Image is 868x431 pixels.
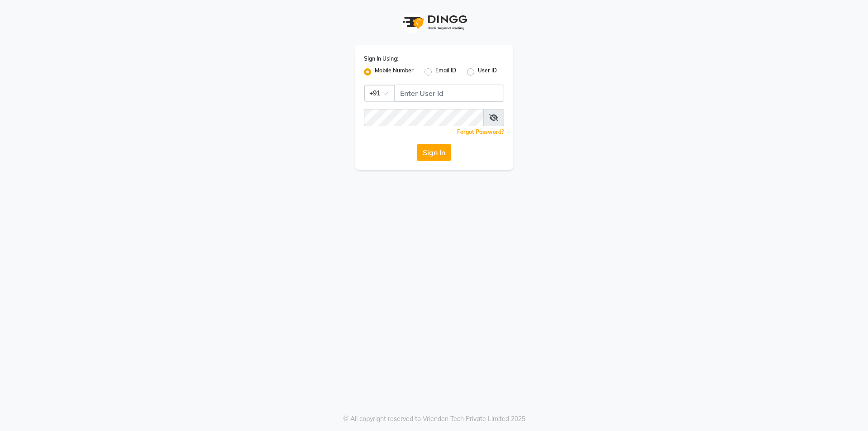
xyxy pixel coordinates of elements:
button: Sign In [417,144,451,161]
label: Email ID [435,66,456,77]
input: Username [364,109,484,126]
a: Forgot Password? [457,128,504,135]
img: logo1.svg [398,9,470,36]
input: Username [394,85,504,102]
label: Sign In Using: [364,55,398,63]
label: Mobile Number [375,66,414,77]
label: User ID [478,66,497,77]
